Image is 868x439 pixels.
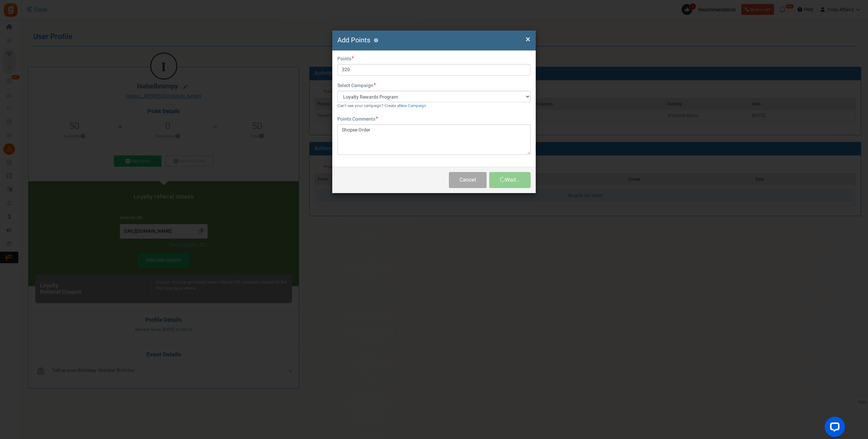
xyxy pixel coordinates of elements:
[399,103,426,109] a: New Campaign
[337,103,426,109] small: Can't see your campaign? Create a
[374,38,378,43] button: ?
[337,35,370,45] span: Add Points
[526,33,530,46] span: ×
[337,116,378,123] label: Points Comments
[449,172,487,188] button: Cancel
[337,56,354,62] label: Points
[337,82,376,89] label: Select Campaign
